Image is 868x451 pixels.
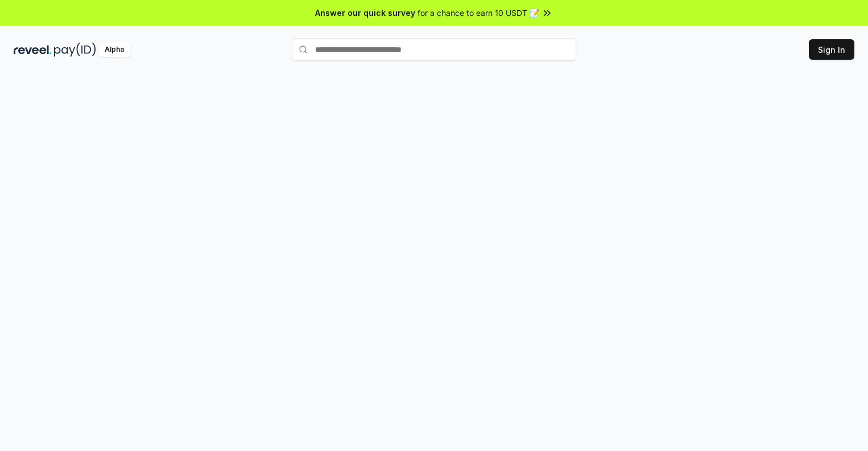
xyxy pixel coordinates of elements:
[809,39,854,60] button: Sign In
[418,7,539,19] span: for a chance to earn 10 USDT 📝
[98,43,130,57] div: Alpha
[54,43,96,57] img: pay_id
[14,43,52,57] img: reveel_dark
[315,7,415,19] span: Answer our quick survey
